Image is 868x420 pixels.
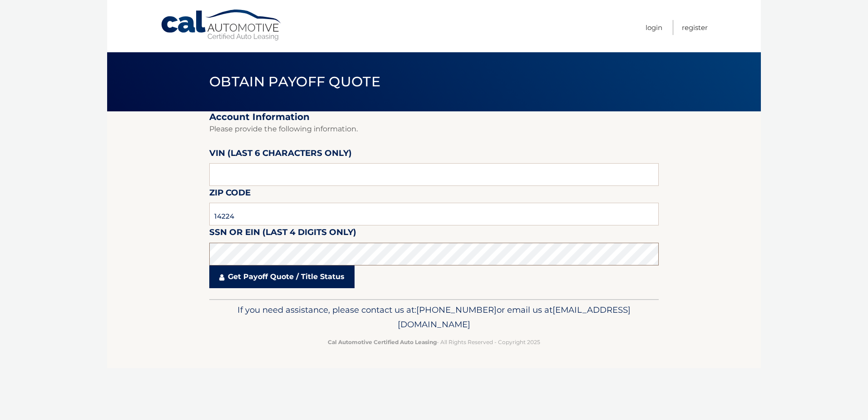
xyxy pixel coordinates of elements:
label: Zip Code [209,186,251,203]
p: Please provide the following information. [209,123,659,135]
span: [PHONE_NUMBER] [416,305,497,315]
label: VIN (last 6 characters only) [209,146,352,163]
p: - All Rights Reserved - Copyright 2025 [215,337,653,347]
a: Register [682,20,708,35]
a: Get Payoff Quote / Title Status [209,265,355,288]
label: SSN or EIN (last 4 digits only) [209,225,356,242]
p: If you need assistance, please contact us at: or email us at [215,303,653,332]
h2: Account Information [209,111,659,123]
span: Obtain Payoff Quote [209,73,380,90]
a: Cal Automotive [160,9,283,41]
a: Login [646,20,662,35]
strong: Cal Automotive Certified Auto Leasing [328,339,437,345]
